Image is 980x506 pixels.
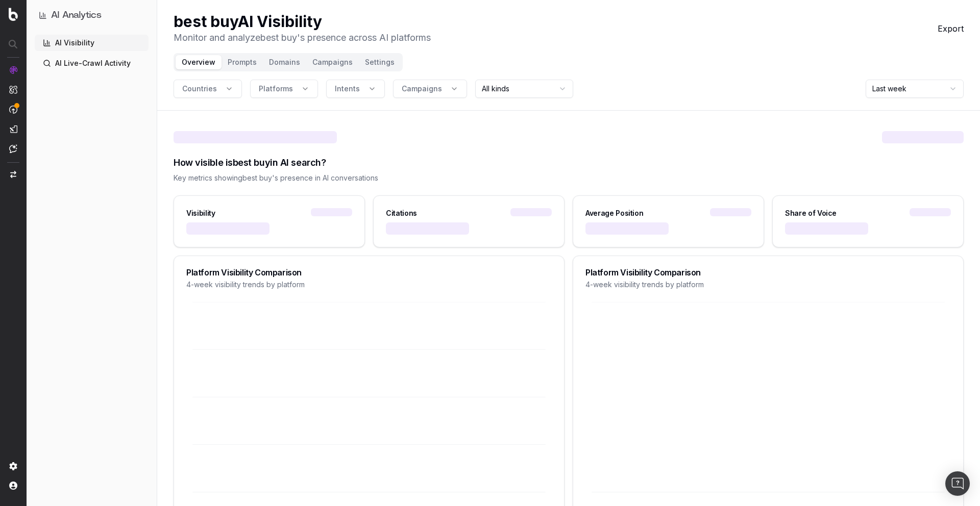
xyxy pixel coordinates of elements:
img: Botify logo [9,8,18,21]
div: Share of Voice [785,208,837,218]
img: Studio [9,125,17,133]
span: Countries [182,84,217,94]
button: Campaigns [306,55,359,69]
a: AI Visibility [35,35,149,51]
button: Settings [359,55,401,69]
div: Platform Visibility Comparison [585,268,951,276]
div: Visibility [186,208,215,218]
p: Monitor and analyze best buy 's presence across AI platforms [174,31,431,45]
div: Open Intercom Messenger [945,471,970,496]
button: Overview [176,55,222,69]
button: Prompts [222,55,263,69]
div: Average Position [585,208,643,218]
button: Domains [263,55,306,69]
img: My account [9,482,17,490]
div: 4-week visibility trends by platform [186,280,552,290]
img: Activation [9,105,17,114]
div: Key metrics showing best buy 's presence in AI conversations [174,173,964,183]
a: AI Live-Crawl Activity [35,55,149,71]
span: Intents [335,84,360,94]
img: Analytics [9,66,17,74]
img: Switch project [10,171,16,178]
button: AI Analytics [39,8,144,22]
img: Intelligence [9,85,17,94]
span: Platforms [259,84,293,94]
div: Platform Visibility Comparison [186,268,552,276]
div: Citations [386,208,417,218]
img: Setting [9,462,17,470]
span: Campaigns [402,84,442,94]
img: Assist [9,144,17,153]
h1: AI Analytics [51,8,102,22]
button: Export [938,22,964,35]
h1: best buy AI Visibility [174,12,431,31]
div: How visible is best buy in AI search? [174,156,964,170]
div: 4-week visibility trends by platform [585,280,951,290]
